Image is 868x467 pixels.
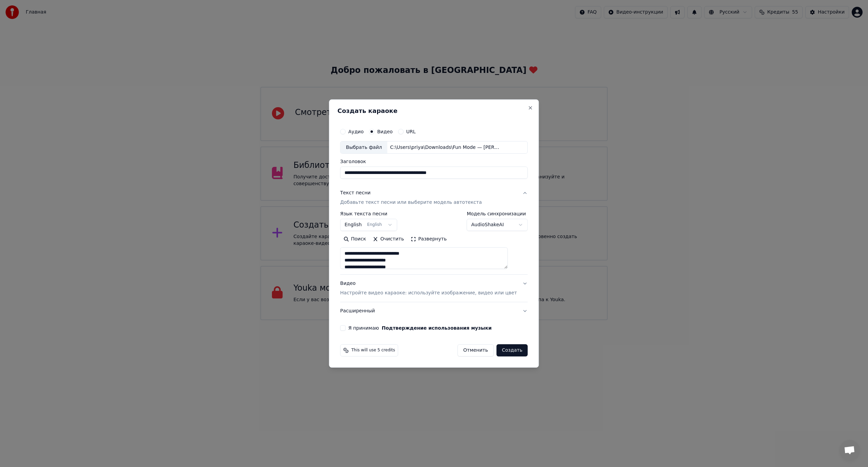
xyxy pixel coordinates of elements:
[340,212,528,275] div: Текст песниДобавьте текст песни или выберите модель автотекста
[457,344,494,356] button: Отменить
[382,326,492,330] button: Я принимаю
[467,212,528,216] label: Модель синхронизации
[340,275,528,302] button: ВидеоНастройте видео караоке: используйте изображение, видео или цвет
[340,190,371,197] div: Текст песни
[340,234,369,245] button: Поиск
[348,129,363,134] label: Аудио
[387,144,502,151] div: C:\Users\priya\Downloads\Fun Mode — [PERSON_NAME] (Sylvanas Tribute GMV).mp4
[348,326,492,330] label: Я принимаю
[340,280,517,297] div: Видео
[337,108,530,114] h2: Создать караоке
[340,159,528,164] label: Заголовок
[340,302,528,320] button: Расширенный
[370,234,408,245] button: Очистить
[406,129,416,134] label: URL
[351,348,395,353] span: This will use 5 credits
[340,290,517,296] p: Настройте видео караоке: используйте изображение, видео или цвет
[496,344,528,356] button: Создать
[340,212,397,216] label: Язык текста песни
[340,184,528,212] button: Текст песниДобавьте текст песни или выберите модель автотекста
[377,129,393,134] label: Видео
[340,141,387,154] div: Выбрать файл
[407,234,450,245] button: Развернуть
[340,199,482,206] p: Добавьте текст песни или выберите модель автотекста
